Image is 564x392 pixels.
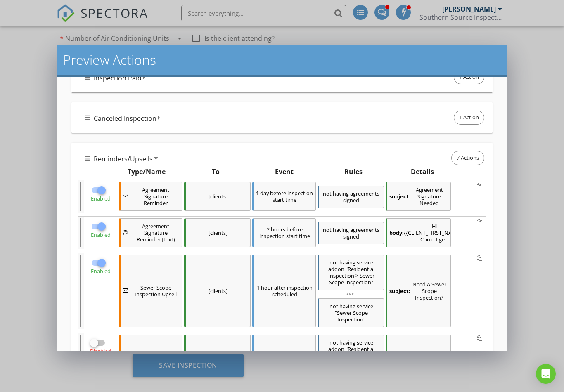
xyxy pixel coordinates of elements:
[318,291,384,298] div: AND
[452,151,484,165] span: 7 Actions
[329,339,355,346] span: not having
[131,223,180,243] span: Agreement Signature Reminder (text)
[181,167,250,177] div: To
[184,335,251,387] div: [clients]
[319,167,388,177] div: Rules
[184,218,251,247] div: [clients]
[131,284,180,298] span: Sewer Scope Inspection Upsell
[323,226,349,234] span: not having
[250,167,319,177] div: Event
[329,302,355,310] span: not having
[252,255,315,327] div: 1 hour after inspection scheduled
[94,154,153,164] span: Reminders/Upsells
[386,182,450,211] div: Agreement Signature Needed
[454,71,484,84] span: 1 Action
[91,231,111,239] span: Enabled
[184,255,251,327] div: [clients]
[389,288,410,294] strong: subject:
[454,111,484,124] span: 1 Action
[323,345,380,366] span: "Residential Inspection > Swimming Pool"
[389,193,410,200] strong: subject:
[112,167,181,177] div: Type/Name
[329,259,355,266] span: not having
[343,190,379,204] span: agreements signed
[252,182,315,211] div: 1 day before inspection start time
[357,302,373,310] span: service
[91,267,111,275] span: Enabled
[94,113,156,123] span: Canceled Inspection
[91,195,111,202] span: Enabled
[388,167,457,177] div: Details
[252,218,315,247] div: 2 hours before inspection start time
[323,190,349,197] span: not having
[328,265,374,286] span: "Residential Inspection > Sewer Scope Inspection"
[386,255,450,327] div: Need A Sewer Scope Inspection?
[63,52,501,68] h2: Preview Actions
[386,218,450,247] div: Hi {{CLIENT_FIRST_NAME}}, Could I get you to review and sign that pre-inspection agreement I sent...
[536,364,556,384] div: Open Intercom Messenger
[335,309,368,323] span: "Sewer Scope Inspection"
[94,73,142,83] span: Inspection Paid
[386,335,450,387] div: Need a Pool Inspection?
[328,339,373,353] span: service addon
[343,226,379,240] span: agreements signed
[328,259,373,273] span: service addon
[389,229,404,236] strong: body:
[252,335,315,387] div: 1 hour after inspection scheduled
[131,187,180,206] span: Agreement Signature Reminder
[184,182,251,211] div: [clients]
